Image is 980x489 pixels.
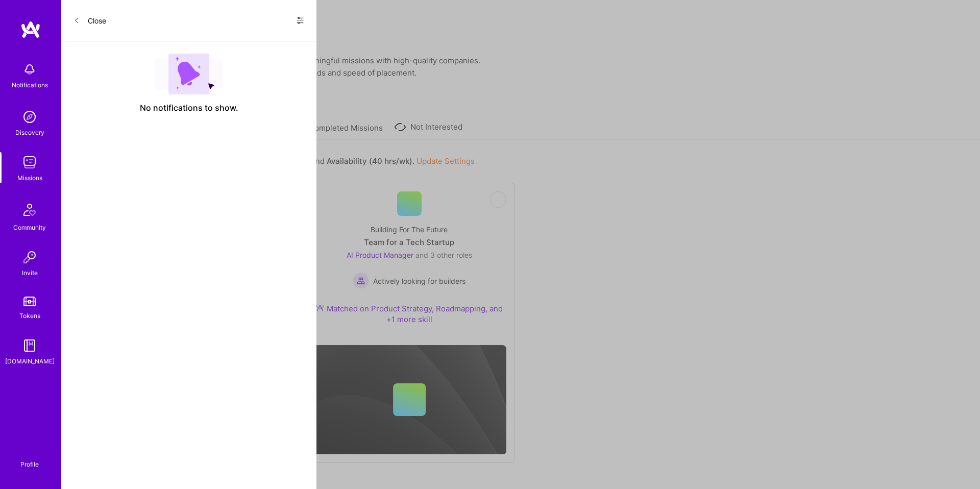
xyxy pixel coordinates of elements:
[19,107,40,127] img: discovery
[5,356,55,366] div: [DOMAIN_NAME]
[12,80,48,90] div: Notifications
[19,152,40,173] img: teamwork
[22,267,38,278] div: Invite
[155,54,223,94] img: empty
[20,459,39,469] div: Profile
[19,335,40,356] img: guide book
[19,59,40,80] img: bell
[23,297,36,306] img: tokens
[13,222,46,233] div: Community
[17,173,42,183] div: Missions
[17,448,42,469] a: Profile
[140,103,238,113] span: No notifications to show.
[20,20,41,39] img: logo
[19,247,40,267] img: Invite
[19,310,40,321] div: Tokens
[73,12,106,29] button: Close
[17,198,42,222] img: Community
[15,127,44,138] div: Discovery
